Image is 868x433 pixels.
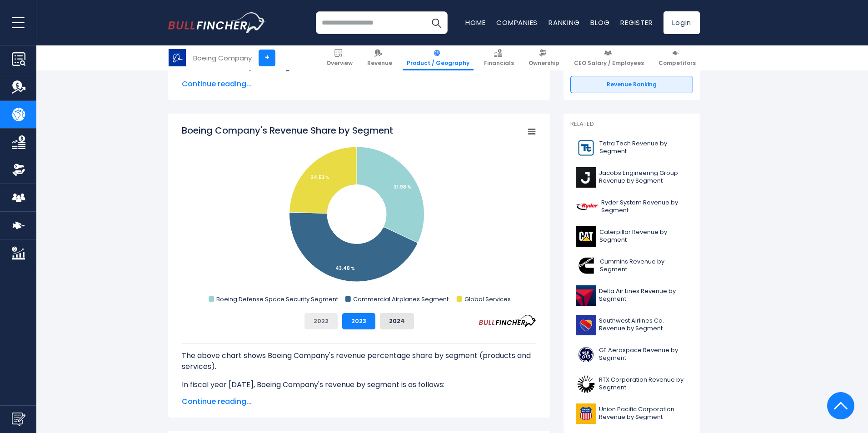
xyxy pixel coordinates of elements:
[574,60,644,67] span: CEO Salary / Employees
[570,165,693,190] a: Jacobs Engineering Group Revenue by Segment
[576,167,596,188] img: J logo
[599,288,688,303] span: Delta Air Lines Revenue by Segment
[590,18,609,27] a: Blog
[570,342,693,367] a: GE Aerospace Revenue by Segment
[570,401,693,426] a: Union Pacific Corporation Revenue by Segment
[599,347,688,362] span: GE Aerospace Revenue by Segment
[182,396,536,407] span: Continue reading...
[12,163,25,177] img: Ownership
[620,18,653,27] a: Register
[259,50,275,66] a: +
[658,60,696,67] span: Competitors
[570,194,693,219] a: Ryder System Revenue by Segment
[570,224,693,249] a: Caterpillar Revenue by Segment
[576,315,596,335] img: LUV logo
[342,313,375,329] button: 2023
[576,285,596,306] img: DAL logo
[529,60,559,67] span: Ownership
[570,45,648,70] a: CEO Salary / Employees
[182,124,536,306] svg: Boeing Company's Revenue Share by Segment
[654,45,700,70] a: Competitors
[169,49,186,66] img: BA logo
[182,79,536,90] span: Continue reading...
[576,197,599,217] img: R logo
[168,12,266,33] img: bullfincher logo
[599,140,688,155] span: Tetra Tech Revenue by Segment
[524,45,564,70] a: Ownership
[193,53,252,63] div: Boeing Company
[599,229,688,244] span: Caterpillar Revenue by Segment
[570,313,693,338] a: Southwest Airlines Co. Revenue by Segment
[600,258,688,274] span: Cummins Revenue by Segment
[576,256,597,276] img: CMI logo
[216,295,338,304] text: Boeing Defense Space Security Segment
[425,11,448,34] button: Search
[570,254,693,279] a: Cummins Revenue by Segment
[465,18,485,27] a: Home
[599,169,688,185] span: Jacobs Engineering Group Revenue by Segment
[576,374,596,394] img: RTX logo
[484,60,514,67] span: Financials
[549,18,579,27] a: Ranking
[182,350,536,372] p: The above chart shows Boeing Company's revenue percentage share by segment (products and services).
[363,45,396,70] a: Revenue
[570,76,693,93] a: Revenue Ranking
[599,317,688,333] span: Southwest Airlines Co. Revenue by Segment
[182,379,536,390] p: In fiscal year [DATE], Boeing Company's revenue by segment is as follows:
[601,199,688,214] span: Ryder System Revenue by Segment
[407,60,469,67] span: Product / Geography
[576,344,596,365] img: GE logo
[570,120,693,128] p: Related
[353,295,449,304] text: Commercial Airplanes Segment
[182,124,393,137] tspan: Boeing Company's Revenue Share by Segment
[576,403,596,424] img: UNP logo
[464,295,511,304] text: Global Services
[322,45,357,70] a: Overview
[599,406,688,421] span: Union Pacific Corporation Revenue by Segment
[403,45,474,70] a: Product / Geography
[310,174,329,181] tspan: 24.53 %
[480,45,518,70] a: Financials
[367,60,392,67] span: Revenue
[380,313,414,329] button: 2024
[570,372,693,397] a: RTX Corporation Revenue by Segment
[663,11,700,34] a: Login
[335,265,355,272] tspan: 43.48 %
[599,376,688,392] span: RTX Corporation Revenue by Segment
[394,184,411,190] tspan: 31.98 %
[570,135,693,160] a: Tetra Tech Revenue by Segment
[576,226,597,247] img: CAT logo
[168,12,266,33] a: Go to homepage
[496,18,538,27] a: Companies
[326,60,353,67] span: Overview
[570,283,693,308] a: Delta Air Lines Revenue by Segment
[576,138,597,158] img: TTEK logo
[304,313,338,329] button: 2022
